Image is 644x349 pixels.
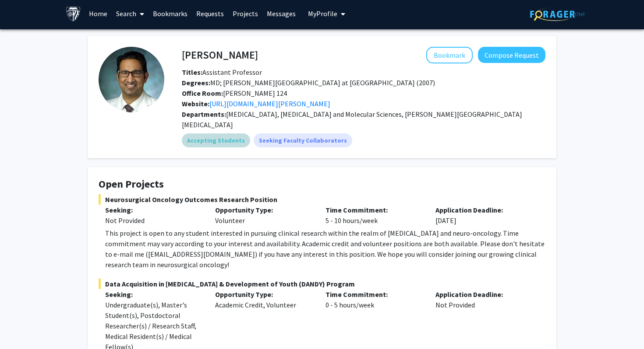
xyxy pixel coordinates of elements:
button: Compose Request to Raj Mukherjee [478,47,545,63]
img: ForagerOne Logo [530,7,585,21]
span: Assistant Professor [182,68,262,77]
img: Johns Hopkins University Logo [66,6,81,21]
img: Profile Picture [99,47,164,112]
b: Departments: [182,110,226,119]
span: MD; [PERSON_NAME][GEOGRAPHIC_DATA] at [GEOGRAPHIC_DATA] (2007) [182,78,435,87]
div: Volunteer [209,205,318,226]
p: Time Commitment: [326,205,422,215]
p: Application Deadline: [435,205,532,215]
div: Not Provided [105,215,202,226]
h4: Open Projects [99,178,545,191]
p: Application Deadline: [435,289,532,300]
iframe: Chat [7,310,37,342]
span: [PERSON_NAME] 124 [182,89,287,98]
span: My Profile [308,9,337,18]
p: Time Commitment: [326,289,422,300]
b: Titles: [182,68,202,77]
div: 5 - 10 hours/week [319,205,429,226]
p: Seeking: [105,205,202,215]
p: Seeking: [105,289,202,300]
h4: [PERSON_NAME] [182,47,258,63]
p: Opportunity Type: [215,289,312,300]
mat-chip: Accepting Students [182,133,250,147]
span: Data Acquisition in [MEDICAL_DATA] & Development of Youth (DANDY) Program [99,279,545,289]
span: [MEDICAL_DATA], [MEDICAL_DATA] and Molecular Sciences, [PERSON_NAME][GEOGRAPHIC_DATA][MEDICAL_DATA] [182,110,522,129]
b: Office Room: [182,89,223,98]
a: Opens in a new tab [209,99,330,108]
p: Opportunity Type: [215,205,312,215]
b: Degrees: [182,78,210,87]
span: Neurosurgical Oncology Outcomes Research Position [99,194,545,205]
mat-chip: Seeking Faculty Collaborators [254,133,352,147]
div: [DATE] [429,205,539,226]
button: Add Raj Mukherjee to Bookmarks [426,47,473,63]
b: Website: [182,99,209,108]
div: This project is open to any student interested in pursuing clinical research within the realm of ... [105,228,545,270]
